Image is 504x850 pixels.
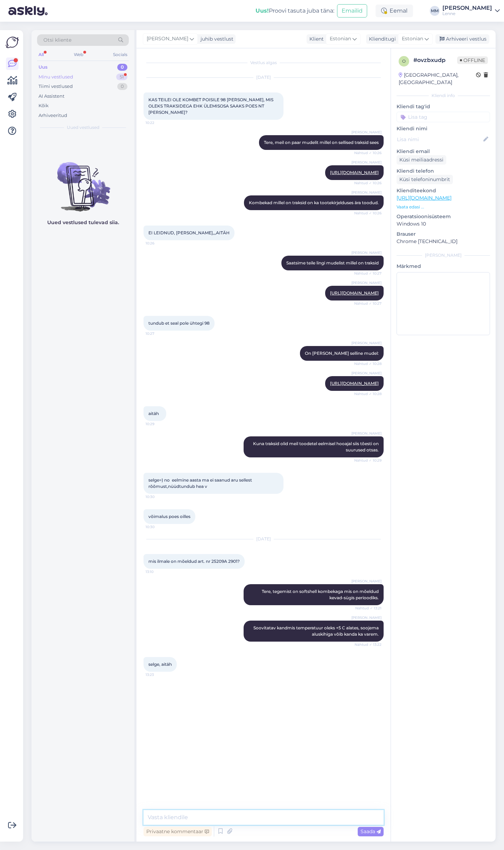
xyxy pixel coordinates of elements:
div: [GEOGRAPHIC_DATA], [GEOGRAPHIC_DATA] [399,71,476,86]
div: 0 [117,64,127,71]
div: Web [72,50,85,59]
span: 10:30 [146,524,172,530]
div: [PERSON_NAME] [442,5,492,11]
span: [PERSON_NAME] [147,35,188,43]
div: Küsi telefoninumbrit [397,175,453,184]
div: MM [430,6,440,16]
button: Emailid [337,4,367,18]
a: [URL][DOMAIN_NAME] [330,170,379,175]
span: 10:30 [146,494,172,499]
span: Nähtud ✓ 10:29 [354,458,381,463]
span: Nähtud ✓ 10:26 [354,210,381,216]
div: Arhiveeri vestlus [435,34,489,44]
div: Klient [307,35,324,43]
span: 10:27 [146,331,172,336]
p: Kliendi nimi [397,125,490,132]
div: [DATE] [143,536,384,542]
b: Uus! [255,7,269,14]
div: Eemal [376,5,413,17]
p: Brauser [397,230,490,238]
span: Nähtud ✓ 10:26 [354,150,381,156]
span: Tere, meil on paar mudelit millel on sellised traksid sees [264,140,379,145]
p: Kliendi tag'id [397,103,490,110]
span: Estonian [402,35,423,43]
p: Märkmed [397,263,490,270]
span: 13:10 [146,569,172,574]
div: Klienditugi [366,35,396,43]
span: selge=) no eelmine aasta ma ei saanud aru sellest rõõmust,nüüdtundub hea v [148,477,253,489]
span: [PERSON_NAME] [351,579,381,584]
span: Kombekad millel on traksid on ka tootekirjelduses ära toodud. [249,200,379,205]
span: [PERSON_NAME] [351,371,381,376]
div: Kõik [38,102,49,109]
input: Lisa tag [397,112,490,122]
div: Küsi meiliaadressi [397,155,446,165]
div: 0 [117,83,127,90]
span: 10:29 [146,421,172,427]
span: KAS TEILEI OLE KOMBET POISILE 98 [PERSON_NAME], MIS OLEKS TRAKSIDEGA EHK ÜLEMISOSA SAAKS POES NT ... [148,97,274,115]
div: Socials [112,50,129,59]
span: Nähtud ✓ 10:28 [354,391,381,396]
span: [PERSON_NAME] [351,160,381,165]
div: Kliendi info [397,92,490,99]
div: Minu vestlused [38,74,73,81]
span: Nähtud ✓ 13:21 [355,606,381,611]
a: [URL][DOMAIN_NAME] [330,290,379,296]
span: o [402,58,406,64]
span: [PERSON_NAME] [351,250,381,255]
div: Arhiveeritud [38,112,67,119]
div: Tiimi vestlused [38,83,73,90]
a: [URL][DOMAIN_NAME] [330,381,379,386]
span: Soovitatav kandmis temperatuur oleks +5 C alates, soojema aluskihiga võib kanda ka varem. [253,625,380,637]
p: Windows 10 [397,220,490,228]
div: 51 [116,74,127,81]
div: AI Assistent [38,93,64,100]
div: Privaatne kommentaar [143,827,212,836]
p: Uued vestlused tulevad siia. [47,219,119,226]
p: Vaata edasi ... [397,204,490,210]
div: [PERSON_NAME] [397,252,490,258]
span: võimalus poes oilles [148,514,190,519]
p: Kliendi telefon [397,167,490,175]
div: Proovi tasuta juba täna: [255,7,334,15]
span: [PERSON_NAME] [351,280,381,285]
span: Estonian [330,35,351,43]
div: [DATE] [143,74,384,81]
span: [PERSON_NAME] [351,190,381,195]
span: mis ilmale on mõeldud art. nr 25209A 2901? [148,559,240,564]
a: [PERSON_NAME]Lenne [442,5,500,16]
p: Klienditeekond [397,187,490,194]
span: [PERSON_NAME] [351,431,381,436]
div: Lenne [442,11,492,16]
span: Nähtud ✓ 13:22 [355,642,381,647]
p: Chrome [TECHNICAL_ID] [397,238,490,245]
span: 10:26 [146,241,172,246]
a: [URL][DOMAIN_NAME] [397,195,451,201]
span: Nähtud ✓ 10:28 [354,361,381,366]
div: Vestlus algas [143,60,384,66]
span: aitäh [148,411,159,416]
div: # ovzbxudp [413,56,457,64]
div: juhib vestlust [198,35,233,43]
span: Nähtud ✓ 10:26 [354,180,381,186]
span: Nähtud ✓ 10:27 [354,301,381,306]
div: Uus [38,64,48,71]
span: EI LEIDNUD, [PERSON_NAME],,,AITÄH [148,230,230,235]
span: tundub et seal pole ühtegi 98 [148,320,210,326]
span: Tere, tegemist on softshell kombekaga mis on mõeldud kevad-sügis perioodiks. [262,589,380,600]
p: Operatsioonisüsteem [397,213,490,220]
img: No chats [31,150,134,213]
span: Saatsime teile lingi mudelist millel on traksid [286,260,379,265]
span: [PERSON_NAME] [351,340,381,346]
span: Saada [360,828,381,835]
span: Otsi kliente [43,36,71,44]
span: Kuna traksid olid meil toodetel eelmisel hooajal siis tõesti on suurused otsas. [253,441,380,452]
span: [PERSON_NAME] [351,130,381,135]
span: 13:23 [146,672,172,677]
span: On [PERSON_NAME] selline mudel: [305,351,379,356]
span: Uued vestlused [67,124,99,131]
span: [PERSON_NAME] [351,615,381,620]
p: Kliendi email [397,148,490,155]
span: Offline [457,56,488,64]
span: Nähtud ✓ 10:27 [354,271,381,276]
